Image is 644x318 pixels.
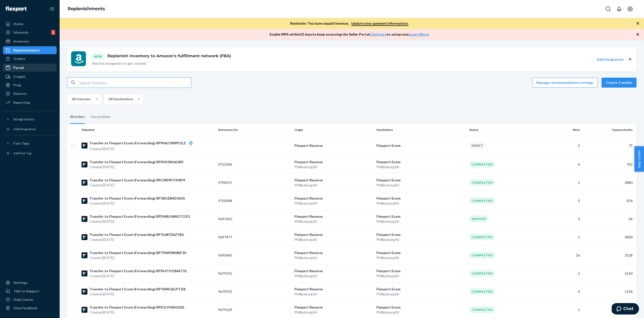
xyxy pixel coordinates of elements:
div: Fast Tags [13,141,29,146]
p: Flexport Ecom [376,305,465,310]
td: 9703071 [216,173,293,192]
p: Flexport Reserve [294,196,372,201]
p: Flexport Reserve [294,305,372,310]
p: Created [DATE] [89,310,185,315]
p: Flexport Reserve [294,232,372,237]
p: Flexport Reserve [294,214,372,219]
p: Enable MFA within 23 days to keep accessing the Seller Portal. to setup now. . [270,32,429,37]
p: Flexport Ecom [376,159,465,164]
p: Transfer to Flexport Ecom (Forwarding) RP7I6WQELPTX8 [89,287,185,292]
div: 1 [51,30,55,35]
a: Update your payment information. [351,21,408,26]
p: Phillipsburg , NJ [294,310,372,315]
p: Created [DATE] [89,183,185,188]
td: 1 [544,173,582,192]
a: Home [3,20,57,28]
div: Inbounds [13,30,29,35]
td: 2800 [582,228,637,246]
button: Add integration [597,57,624,62]
p: Phillipsburg , NJ [376,237,465,242]
p: Phillipsburg , NJ [376,292,465,297]
button: Integrations [3,115,57,123]
div: Draft [469,142,485,149]
p: Phillipsburg , NJ [294,255,372,260]
p: Phillipsburg , NJ [376,219,465,224]
div: New [92,53,104,60]
a: Manage recommendation settings [532,78,598,88]
p: Phillipsburg , NJ [376,201,465,206]
td: 792 [582,155,637,173]
p: Transfer to Flexport Ecom (Forwarding) RPL3W9FO9J8V9 [89,178,185,183]
a: Learn More [409,32,428,36]
div: Completed [469,197,495,204]
button: Open Search Box [603,4,613,14]
td: 1236 [582,282,637,301]
p: Transfer to Flexport Ecom (Forwarding) RP1RUZB4Z56UA [89,196,185,201]
p: Flexport Ecom [376,232,465,237]
td: 75 [582,136,637,155]
div: All Destinations [109,97,133,102]
th: Reference IDs [216,124,293,136]
p: Flexport Reserve [294,178,372,183]
p: Flexport Reserve [294,143,372,148]
a: Inbounds1 [3,28,57,36]
p: Phillipsburg , NJ [376,164,465,169]
a: Settings [3,279,57,287]
td: 9702048 [216,192,293,210]
a: Reporting [3,99,57,106]
p: Transfer to Flexport Ecom (Forwarding) RPIIVX5NJ6QR0 [89,159,183,164]
td: 3528 [582,246,637,264]
th: Origin [292,124,374,136]
td: 9697477 [216,228,293,246]
p: Created [DATE] [89,219,190,224]
div: Help Center [13,297,34,302]
button: Create Transfer [602,78,637,88]
a: Replenishments [3,46,57,54]
p: Flexport Reserve [294,159,372,164]
p: Created [DATE] [89,201,185,206]
div: Reporting [13,100,30,105]
p: Created [DATE] [89,255,186,260]
th: Expected units [582,124,637,136]
div: Completed [469,234,495,240]
p: Flexport Ecom [376,178,465,183]
div: Add Integration [13,127,36,131]
td: 2 [544,264,582,282]
p: Flexport Ecom [376,214,465,219]
a: Parcel [3,64,57,72]
iframe: Opens a widget where you can chat to one of our agents [612,303,639,316]
div: Prep [13,83,21,88]
h1: Replenish inventory to Amazon's fulfillment network (FBA) [105,53,231,59]
td: 2880 [582,173,637,192]
td: 2 [544,136,582,155]
div: Parcel [13,65,24,70]
p: Flexport Ecom [376,250,465,255]
div: Add Fast Tag [13,151,31,155]
p: Flexport Ecom [376,196,465,201]
button: Open account menu [625,4,635,14]
img: Flexport logo [5,6,27,11]
td: 4 [544,282,582,301]
td: 16 [544,246,582,264]
p: Phillipsburg , NJ [294,164,372,169]
p: Created [DATE] [89,273,187,278]
button: Help Center [634,146,644,172]
th: Status [467,124,544,136]
td: 9679195 [216,264,293,282]
p: Phillipsburg , NJ [376,183,465,188]
td: 1 [544,228,582,246]
td: 24 [582,210,637,228]
button: Give Feedback [3,304,57,312]
p: Phillipsburg , NJ [294,273,372,278]
a: Replenishments [68,6,105,11]
th: SKUs [544,124,582,136]
p: Transfer to Flexport Ecom (Forwarding) RPTKNFRN0NF30 [89,250,186,255]
div: Completed [469,161,495,168]
button: Fast Tags [3,139,57,147]
p: Reminder: You have unpaid invoices. [290,21,408,26]
a: Help Center [3,296,57,304]
p: Flexport Reserve [294,268,372,273]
